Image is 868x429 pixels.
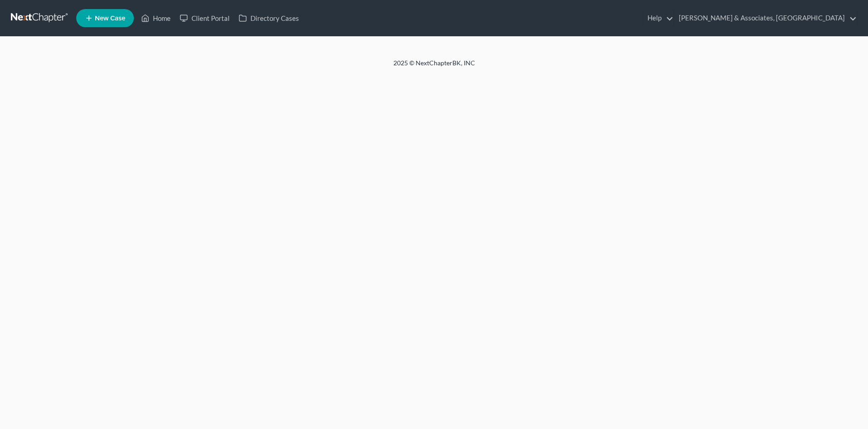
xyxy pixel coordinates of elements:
new-legal-case-button: New Case [76,9,134,27]
a: Help [643,10,673,26]
a: Client Portal [175,10,234,26]
a: Home [137,10,175,26]
a: [PERSON_NAME] & Associates, [GEOGRAPHIC_DATA] [674,10,857,26]
div: 2025 © NextChapterBK, INC [176,58,693,75]
a: Directory Cases [234,10,304,26]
